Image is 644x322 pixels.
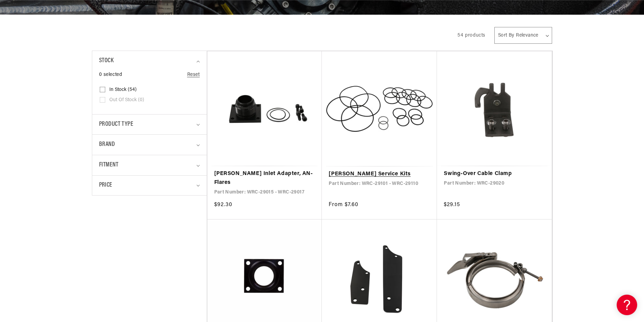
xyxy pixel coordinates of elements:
[99,56,114,66] span: Stock
[99,135,200,155] summary: Brand (0 selected)
[187,71,200,79] a: Reset
[99,115,200,135] summary: Product type (0 selected)
[99,51,200,71] summary: Stock (0 selected)
[99,120,134,130] span: Product type
[99,160,119,170] span: Fitment
[99,155,200,175] summary: Fitment (0 selected)
[99,71,122,79] span: 0 selected
[109,87,137,93] span: In stock (54)
[329,170,430,179] a: [PERSON_NAME] Service Kits
[99,140,115,150] span: Brand
[457,33,485,38] span: 54 products
[214,170,315,187] a: [PERSON_NAME] Inlet Adapter, AN- Flares
[99,181,112,190] span: Price
[99,176,200,195] summary: Price
[444,170,545,178] a: Swing-Over Cable Clamp
[109,97,144,103] span: Out of stock (0)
